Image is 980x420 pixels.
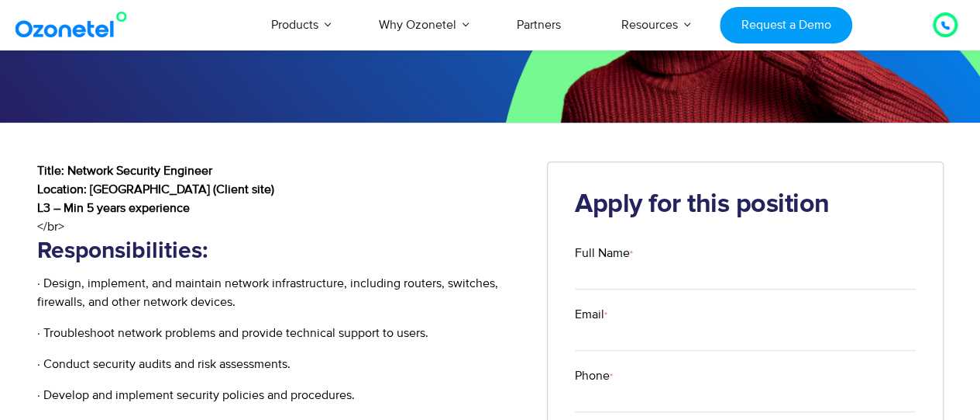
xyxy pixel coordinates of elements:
b: Title: Network Security Engineer [37,163,212,179]
b: Responsibilities: [37,239,208,262]
label: Full Name [575,244,916,262]
h2: Apply for this position [575,189,916,220]
label: Phone [575,366,916,385]
p: · Develop and implement security policies and procedures. [37,386,524,404]
p: · Conduct security audits and risk assessments. [37,355,524,373]
p: · Troubleshoot network problems and provide technical support to users. [37,324,524,342]
div: </br> [37,217,524,236]
p: · Design, implement, and maintain network infrastructure, including routers, switches, firewalls,... [37,274,524,311]
b: L3 – Min 5 years experience [37,200,190,216]
b: Location: [GEOGRAPHIC_DATA] (Client site) [37,182,274,197]
a: Request a Demo [720,7,852,43]
label: Email [575,305,916,324]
